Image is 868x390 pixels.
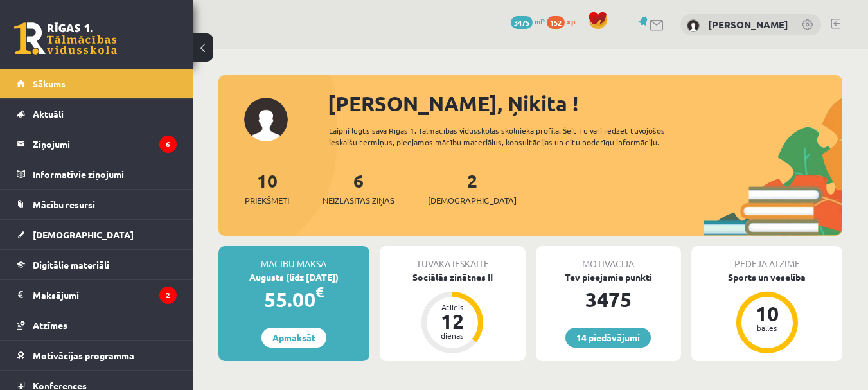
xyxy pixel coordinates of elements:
[380,246,526,270] div: Tuvākā ieskaite
[433,303,472,311] div: Atlicis
[536,270,682,284] div: Tev pieejamie punkti
[323,194,394,207] span: Neizlasītās ziņas
[691,270,842,355] a: Sports un veselība 10 balles
[547,16,581,26] a: 152 xp
[245,194,289,207] span: Priekšmeti
[33,280,177,310] legend: Maksājumi
[17,159,177,189] a: Informatīvie ziņojumi
[315,283,324,301] span: €
[33,350,134,361] span: Motivācijas programma
[380,270,526,284] div: Sociālās zinātnes II
[536,246,682,270] div: Motivācija
[567,16,575,26] span: xp
[535,16,545,26] span: mP
[33,229,134,240] span: [DEMOGRAPHIC_DATA]
[33,129,177,159] legend: Ziņojumi
[511,16,545,26] a: 3475 mP
[17,250,177,279] a: Digitālie materiāli
[218,270,369,284] div: Augusts (līdz [DATE])
[159,136,177,153] i: 6
[33,159,177,189] legend: Informatīvie ziņojumi
[380,270,526,355] a: Sociālās zinātnes II Atlicis 12 dienas
[17,69,177,98] a: Sākums
[17,220,177,249] a: [DEMOGRAPHIC_DATA]
[33,319,67,331] span: Atzīmes
[433,332,472,339] div: dienas
[708,18,788,31] a: [PERSON_NAME]
[33,259,109,270] span: Digitālie materiāli
[433,311,472,332] div: 12
[565,328,651,348] a: 14 piedāvājumi
[218,284,369,315] div: 55.00
[691,246,842,270] div: Pēdējā atzīme
[691,270,842,284] div: Sports un veselība
[33,199,95,210] span: Mācību resursi
[245,169,289,207] a: 10Priekšmeti
[687,19,700,32] img: Ņikita Goļikovs
[14,22,117,55] a: Rīgas 1. Tālmācības vidusskola
[428,194,517,207] span: [DEMOGRAPHIC_DATA]
[329,125,704,148] div: Laipni lūgts savā Rīgas 1. Tālmācības vidusskolas skolnieka profilā. Šeit Tu vari redzēt tuvojošo...
[328,88,842,119] div: [PERSON_NAME], Ņikita !
[218,246,369,270] div: Mācību maksa
[17,190,177,219] a: Mācību resursi
[159,287,177,304] i: 2
[323,169,394,207] a: 6Neizlasītās ziņas
[428,169,517,207] a: 2[DEMOGRAPHIC_DATA]
[33,108,64,120] span: Aktuāli
[748,303,786,324] div: 10
[261,328,326,348] a: Apmaksāt
[17,99,177,129] a: Aktuāli
[536,284,682,315] div: 3475
[511,16,533,29] span: 3475
[17,310,177,340] a: Atzīmes
[547,16,565,29] span: 152
[748,324,786,332] div: balles
[33,78,66,89] span: Sākums
[17,341,177,370] a: Motivācijas programma
[17,280,177,310] a: Maksājumi2
[17,129,177,159] a: Ziņojumi6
